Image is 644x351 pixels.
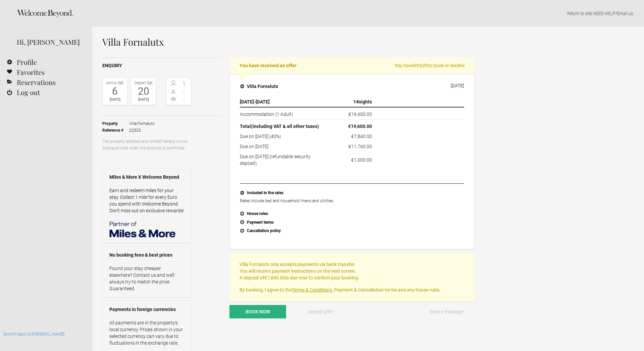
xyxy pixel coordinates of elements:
[414,63,428,68] flynt-countdown: 09:02h
[246,309,270,314] span: Book now
[102,10,634,17] p: | NEED HELP? .
[104,80,125,86] div: Arrive Sat
[102,37,475,47] h1: Villa Fornalutx
[264,275,285,280] flynt-currency: €7,840.00
[17,37,82,47] div: Hi, [PERSON_NAME]
[240,83,278,90] h4: Villa Fornalutx
[240,210,464,218] button: House rules
[229,57,475,74] h2: You have received an offer
[109,188,184,213] a: Earn and redeem miles for your stay. Collect 1 mile for every Euro you spend with Welcome Beyond....
[308,309,333,314] span: Decline offer
[102,62,220,69] h2: Enquiry
[179,88,190,95] span: -
[617,11,633,16] a: Email us
[133,80,154,86] div: Depart Sat
[292,305,349,318] button: Decline offer
[240,141,330,151] td: Due on [DATE]
[394,62,465,69] span: You have to book or decline
[240,218,464,227] button: Payment terms
[229,305,286,318] button: Book now
[109,265,184,292] p: Found your stay cheaper elsewhere? Contact us and we’ll always try to match the price. Guaranteed.
[348,144,372,149] flynt-currency: €11,760.00
[292,287,332,293] a: Terms & Conditions
[179,80,190,87] span: 1
[240,107,330,120] td: Accommodation (1 Adult)
[240,151,330,167] td: Due on [DATE] (refundable security deposit)
[109,306,184,313] strong: Payments in foreign currencies
[109,252,184,258] strong: No booking fees & best prices
[353,99,359,104] span: 14
[418,305,475,318] button: Send a message
[240,97,330,107] th: -
[351,134,372,139] flynt-currency: €7,840.00
[235,79,469,93] button: Villa Fornalutx [DATE]
[240,99,254,104] span: [DATE]
[348,112,372,117] flynt-currency: €19,600.00
[109,174,184,180] strong: Miles & More X Welcome Beyond
[251,124,319,129] span: (including VAT & all other taxes)
[240,227,464,235] button: Cancellation policy
[102,127,129,134] strong: Reference #
[348,124,372,129] flynt-currency: €19,600.00
[102,120,129,127] strong: Property
[330,97,375,107] th: nights
[239,261,465,281] p: Villa Fornalutx only accepts payments via bank transfer. You will receive payment instructions on...
[109,319,184,346] p: All payments are in the property’s local currency. Prices shown in your selected currency can var...
[3,332,64,337] a: Switch back to [PERSON_NAME]
[240,131,330,141] td: Due on [DATE] (40%)
[179,96,190,102] span: -
[109,221,176,237] img: Miles & More
[104,86,125,96] div: 6
[256,99,270,104] span: [DATE]
[102,138,191,151] p: The property address and contact details will be displayed here when the booking is confirmed.
[129,120,155,127] span: Villa Fornalutx
[567,11,591,16] a: Return to site
[240,189,464,198] button: Included in the rates
[451,83,464,88] div: [DATE]
[129,127,155,134] span: 22320
[240,120,330,132] th: Total
[104,96,125,103] div: [DATE]
[351,157,372,163] flynt-currency: €1,000.00
[133,86,154,96] div: 20
[240,198,464,204] p: Rates include bed and household linens and utilities.
[133,96,154,103] div: [DATE]
[239,287,465,293] p: By booking, I agree to the , Payment & Cancellation terms and any house rules.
